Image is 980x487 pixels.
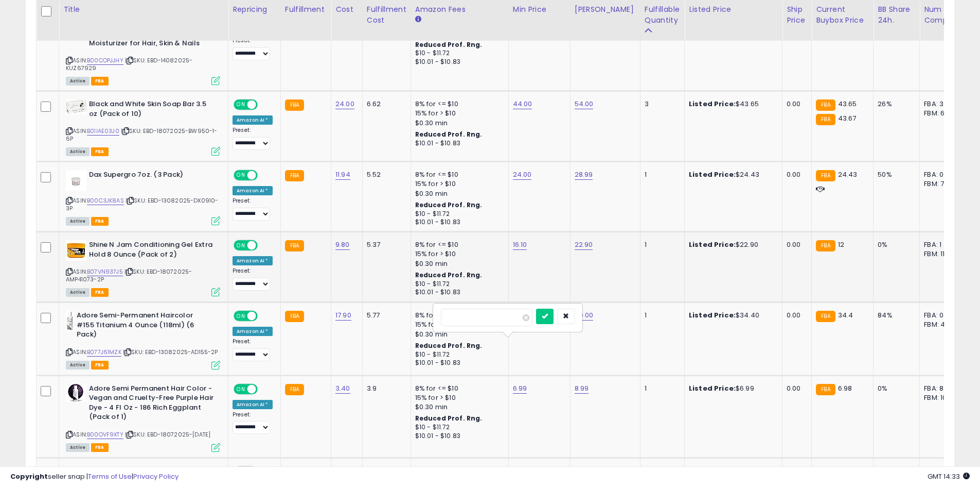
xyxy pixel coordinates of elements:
div: 0.00 [787,311,804,320]
small: FBA [285,99,304,111]
b: Adore Semi-Permanent Haircolor #155 Titanium 4 Ounce (118ml) (6 Pack) [77,311,202,342]
div: Listed Price [689,4,778,15]
div: ASIN: [66,10,220,84]
span: | SKU: EBD-13082025-DX0910-3P [66,196,219,212]
a: B01IAE03J0 [87,127,119,136]
span: FBA [91,361,109,370]
div: 0% [878,384,912,393]
b: Reduced Prof. Rng. [415,40,483,49]
div: $0.30 min [415,259,501,268]
div: Preset: [233,37,273,60]
small: FBA [816,240,835,251]
div: 8% for <= $10 [415,384,501,393]
strong: Copyright [10,472,48,481]
div: 1 [645,311,676,320]
div: FBM: 10 [924,393,958,402]
span: ON [235,312,247,321]
a: 40.00 [575,310,594,321]
div: 15% for > $10 [415,249,501,259]
img: 41C29HFYqiL._SL40_.jpg [66,99,86,114]
div: FBM: 11 [924,249,958,259]
div: 84% [878,311,912,320]
a: B077J61MZK [87,348,121,357]
a: Terms of Use [88,472,132,481]
small: FBA [285,311,304,322]
b: Shine N Jam Conditioning Gel Extra Hold 8 Ounce (Pack of 2) [89,240,214,262]
span: OFF [256,100,273,109]
div: 5.37 [367,240,403,249]
div: $10 - $11.72 [415,280,501,289]
a: 16.10 [513,240,527,250]
a: B00COPJJHY [87,56,123,65]
b: Reduced Prof. Rng. [415,130,483,139]
span: | SKU: EBD-18072025-[DATE] [125,430,210,439]
span: 24.43 [838,170,858,179]
div: 15% for > $10 [415,393,501,402]
span: 43.65 [838,99,857,109]
span: 12 [838,240,844,249]
b: Reduced Prof. Rng. [415,271,483,279]
div: $10.01 - $10.83 [415,218,501,227]
a: 11.94 [335,170,350,180]
a: 24.00 [513,170,532,180]
div: 8% for <= $10 [415,170,501,179]
img: 41M1IR2r4OL._SL40_.jpg [66,384,86,402]
div: 1 [645,384,676,393]
span: ON [235,241,247,250]
div: ASIN: [66,311,220,368]
span: FBA [91,77,109,86]
div: 3 [645,99,676,109]
span: All listings currently available for purchase on Amazon [66,288,90,297]
div: $10 - $11.72 [415,210,501,219]
a: 3.40 [335,383,350,394]
span: OFF [256,171,273,180]
span: ON [235,171,247,180]
div: 0.00 [787,170,804,179]
span: FBA [91,147,109,156]
a: 9.80 [335,240,350,250]
div: Preset: [233,127,273,150]
b: Listed Price: [689,310,736,320]
div: FBA: 1 [924,240,958,249]
div: $10.01 - $10.83 [415,139,501,148]
small: Amazon Fees. [415,15,421,24]
div: $24.43 [689,170,774,179]
div: $10.01 - $10.83 [415,58,501,66]
span: 6.98 [838,383,852,393]
div: 8% for <= $10 [415,240,501,249]
div: 1 [645,240,676,249]
img: 310Y1yXzlBL._SL40_.jpg [66,311,74,331]
img: 41mDEcmy5KL._SL40_.jpg [66,240,86,261]
b: Listed Price: [689,240,736,249]
div: Min Price [513,4,566,15]
b: Listed Price: [689,99,736,109]
div: 50% [878,170,912,179]
div: Fulfillment Cost [367,4,406,26]
div: $10 - $11.72 [415,350,501,359]
small: FBA [816,99,835,111]
div: 8% for <= $10 [415,99,501,109]
span: OFF [256,384,273,393]
div: $43.65 [689,99,774,109]
div: Preset: [233,338,273,361]
small: FBA [816,170,835,181]
div: Amazon Fees [415,4,504,15]
div: Fulfillment [285,4,327,15]
span: All listings currently available for purchase on Amazon [66,443,90,452]
div: 0% [878,240,912,249]
b: Reduced Prof. Rng. [415,200,483,209]
span: 43.67 [838,113,857,123]
div: FBM: 6 [924,109,958,118]
div: $34.40 [689,311,774,320]
div: Num of Comp. [924,4,961,26]
div: ASIN: [66,170,220,224]
div: Amazon AI * [233,115,273,125]
div: $0.30 min [415,119,501,128]
div: 5.77 [367,311,403,320]
b: Black and White Skin Soap Bar 3.5 oz (Pack of 10) [89,99,214,121]
div: $10.01 - $10.83 [415,288,501,297]
div: seller snap | | [10,472,179,482]
div: $6.99 [689,384,774,393]
span: | SKU: EBD-18072025-BW950-1-6P [66,127,218,142]
span: OFF [256,241,273,250]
